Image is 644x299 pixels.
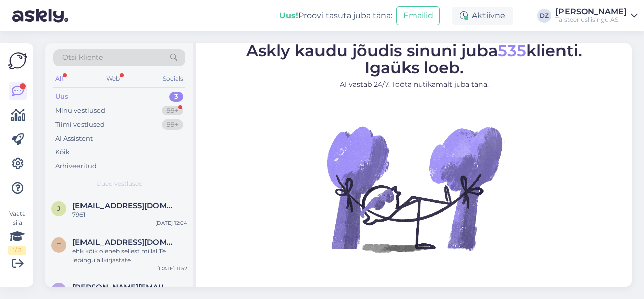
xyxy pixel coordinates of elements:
div: ehk kõik oleneb sellest millal Te lepingu allkirjastate [72,247,187,265]
div: Socials [160,72,185,85]
div: 7961 [72,210,187,219]
div: DZ [537,9,551,23]
div: Täisteenusliisingu AS [555,16,627,24]
span: Uued vestlused [96,179,143,188]
span: 535 [498,41,526,61]
div: Uus [55,92,68,102]
div: Proovi tasuta juba täna: [279,10,392,22]
div: 3 [169,92,183,102]
span: vladimir@tootajad.ee [72,283,177,292]
span: Otsi kliente [62,52,103,63]
span: t [57,241,61,249]
div: 99+ [162,106,183,116]
div: AI Assistent [55,134,93,144]
div: [PERSON_NAME] [555,8,627,16]
span: j [57,205,60,212]
a: [PERSON_NAME]Täisteenusliisingu AS [555,8,638,24]
img: Askly Logo [8,51,27,70]
span: treskanor.ou@gmail.com [72,237,177,247]
span: v [57,286,61,294]
div: Web [104,72,122,85]
span: jevgenija.miloserdova@tele2.com [72,201,177,210]
div: 99+ [162,119,183,130]
div: Tiimi vestlused [55,119,105,130]
div: Arhiveeritud [55,161,97,171]
div: [DATE] 12:04 [155,219,187,227]
div: Aktiivne [452,7,513,25]
div: Vaata siia [8,209,26,255]
button: Emailid [396,6,440,25]
div: 1 / 3 [8,246,26,255]
div: Minu vestlused [55,106,105,116]
img: No Chat active [324,98,505,279]
div: [DATE] 11:52 [157,265,187,272]
div: Kõik [55,147,70,157]
span: Askly kaudu jõudis sinuni juba klienti. Igaüks loeb. [246,41,582,77]
p: AI vastab 24/7. Tööta nutikamalt juba täna. [246,79,582,90]
b: Uus! [279,11,298,20]
div: All [53,72,65,85]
